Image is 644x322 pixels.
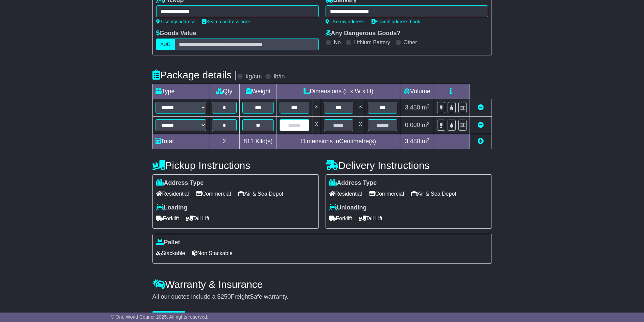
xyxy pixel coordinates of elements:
td: Dimensions (L x W x H) [277,84,400,99]
label: No [334,39,341,46]
span: Air & Sea Depot [411,189,456,199]
label: kg/cm [245,73,262,80]
label: Pallet [156,239,180,246]
td: Qty [209,84,240,99]
h4: Package details | [152,69,237,80]
div: All our quotes include a $ FreightSafe warranty. [152,293,492,301]
span: Non Stackable [192,248,233,258]
span: Stackable [156,248,185,258]
label: Address Type [329,179,377,187]
td: Dimensions in Centimetre(s) [277,134,400,149]
span: © One World Courier 2025. All rights reserved. [111,314,209,320]
td: Type [152,84,209,99]
a: Use my address [156,19,195,24]
h4: Delivery Instructions [326,160,492,171]
label: Loading [156,204,188,212]
sup: 3 [427,121,430,126]
td: 2 [209,134,240,149]
a: Remove this item [478,104,484,111]
sup: 3 [427,103,430,108]
td: x [356,99,365,117]
span: Air & Sea Depot [238,189,283,199]
td: x [356,117,365,134]
td: x [312,99,321,117]
sup: 3 [427,137,430,142]
a: Use my address [326,19,365,24]
h4: Warranty & Insurance [152,279,492,290]
td: x [312,117,321,134]
span: m [422,138,430,145]
label: Lithium Battery [354,39,390,46]
label: Address Type [156,179,204,187]
label: Unloading [329,204,367,212]
label: Goods Value [156,30,196,37]
a: Remove this item [478,122,484,128]
a: Search address book [372,19,420,24]
span: Tail Lift [359,213,383,224]
span: m [422,122,430,128]
span: Forklift [329,213,352,224]
label: AUD [156,39,175,50]
td: Kilo(s) [240,134,277,149]
td: Weight [240,84,277,99]
span: Commercial [196,189,231,199]
a: Search address book [202,19,251,24]
span: 811 [244,138,254,145]
span: Commercial [369,189,404,199]
label: Other [404,39,417,46]
label: Any Dangerous Goods? [326,30,401,37]
span: m [422,104,430,111]
label: lb/in [273,73,285,80]
span: Residential [156,189,189,199]
h4: Pickup Instructions [152,160,319,171]
a: Add new item [478,138,484,145]
span: 3.450 [405,138,420,145]
span: Residential [329,189,362,199]
span: 3.450 [405,104,420,111]
span: Forklift [156,213,179,224]
span: 0.000 [405,122,420,128]
span: Tail Lift [186,213,210,224]
span: 250 [221,293,231,300]
td: Volume [400,84,434,99]
td: Total [152,134,209,149]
